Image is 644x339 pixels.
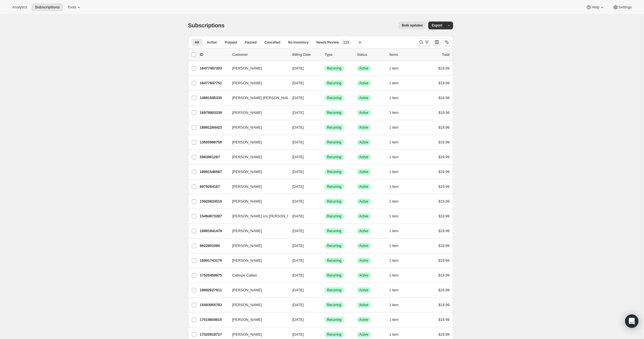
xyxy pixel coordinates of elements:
button: 1 item [389,286,405,294]
span: Recurring [327,303,342,307]
span: $19.99 [439,110,450,115]
span: [PERSON_NAME] [232,287,262,293]
button: Create new view [355,39,364,46]
span: $19.99 [439,170,450,174]
span: 1 item [389,184,399,189]
button: 1 item [389,109,405,117]
div: 18991284423[PERSON_NAME][DATE]SuccessRecurringSuccessActive1 item$19.99 [200,124,450,131]
button: [PERSON_NAME] [229,138,285,147]
p: Status [357,52,385,57]
div: 16477487303[PERSON_NAME][DATE]SuccessRecurringSuccessActive1 item$19.99 [200,64,450,72]
div: 18991841479[PERSON_NAME][DATE]SuccessRecurringSuccessActive1 item$19.99 [200,227,450,235]
button: [PERSON_NAME] [229,153,285,162]
span: [DATE] [292,244,304,248]
div: Type [325,52,353,57]
span: $19.99 [439,273,450,277]
span: Active [359,125,369,130]
p: 8979284167 [200,184,228,189]
span: Recurring [327,258,342,263]
span: Active [359,184,369,189]
span: $19.99 [439,155,450,159]
span: Calliope Callias [232,273,257,278]
button: [PERSON_NAME] [229,79,285,88]
p: 17519804615 [200,317,228,323]
button: Settings [609,3,635,11]
span: Recurring [327,229,342,233]
span: Recurring [327,288,342,292]
button: [PERSON_NAME] [229,315,285,324]
span: [DATE] [292,140,304,144]
div: Open Intercom Messenger [625,314,638,328]
span: [DATE] [292,318,304,322]
span: 1 item [389,332,399,337]
span: Needs Review [316,40,339,45]
p: 18991284423 [200,125,228,130]
button: [PERSON_NAME] [229,182,285,191]
div: 14981595335[PERSON_NAME] [PERSON_NAME][DATE]SuccessRecurringSuccessActive1 item$19.99 [200,94,450,102]
button: 1 item [389,79,405,87]
span: Recurring [327,140,342,145]
span: [PERSON_NAME] [232,154,262,160]
span: 1 item [389,170,399,174]
p: 15493955783 [200,302,228,308]
span: Recurring [327,273,342,278]
button: [PERSON_NAME] [229,108,285,117]
button: Subscriptions [32,3,63,11]
span: [DATE] [292,273,304,277]
span: 1 item [389,155,399,159]
p: 16477847751 [200,80,228,86]
span: Recurring [327,96,342,100]
p: 18991743175 [200,258,228,263]
button: 1 item [389,227,405,235]
span: Recurring [327,214,342,218]
button: 1 item [389,316,405,324]
p: 5983961287 [200,154,228,160]
div: 15494873287[PERSON_NAME] c/o [PERSON_NAME][DATE]SuccessRecurringSuccessActive1 item$19.99 [200,212,450,220]
div: 8979284167[PERSON_NAME][DATE]SuccessRecurringSuccessActive1 item$19.99 [200,183,450,191]
span: All [195,40,199,45]
span: [PERSON_NAME] [232,66,262,71]
span: [DATE] [292,199,304,203]
p: 18992627911 [200,287,228,293]
p: 17520918727 [200,332,228,337]
span: 1 item [389,110,399,115]
p: 14981595335 [200,95,228,101]
span: 1 item [389,214,399,218]
span: Recurring [327,155,342,159]
span: Recurring [327,66,342,71]
span: 1 item [389,258,399,263]
span: [PERSON_NAME] [232,125,262,130]
span: Active [359,318,369,322]
span: [PERSON_NAME] [232,140,262,145]
button: Search and filter results [417,38,431,46]
span: [DATE] [292,288,304,292]
div: 5983961287[PERSON_NAME][DATE]SuccessRecurringSuccessActive1 item$19.99 [200,153,450,161]
div: 8622801095[PERSON_NAME][DATE]SuccessRecurringSuccessActive1 item$19.99 [200,242,450,250]
p: 16978903239 [200,110,228,116]
span: [DATE] [292,125,304,129]
div: 18991743175[PERSON_NAME][DATE]SuccessRecurringSuccessActive1 item$19.99 [200,257,450,265]
span: [DATE] [292,214,304,218]
span: [PERSON_NAME] [232,184,262,189]
span: No inventory [288,40,308,45]
span: $19.99 [439,184,450,189]
span: Recurring [327,332,342,337]
span: $19.99 [439,258,450,263]
span: Active [359,332,369,337]
div: 15493955783[PERSON_NAME][DATE]SuccessRecurringSuccessActive1 item$19.99 [200,301,450,309]
span: $19.99 [439,214,450,218]
span: Subscriptions [188,22,225,28]
span: Active [359,244,369,248]
span: 1 item [389,318,399,322]
button: [PERSON_NAME] c/o [PERSON_NAME] [229,212,285,221]
span: $19.99 [439,81,450,85]
span: Active [359,96,369,100]
button: [PERSON_NAME] [229,286,285,295]
span: 1 item [389,199,399,204]
span: 1 item [389,288,399,292]
div: 17520459975Calliope Callias[DATE]SuccessRecurringSuccessActive1 item$19.99 [200,271,450,279]
span: 1 item [389,244,399,248]
span: Active [359,229,369,233]
button: 1 item [389,138,405,146]
span: $19.99 [439,66,450,70]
